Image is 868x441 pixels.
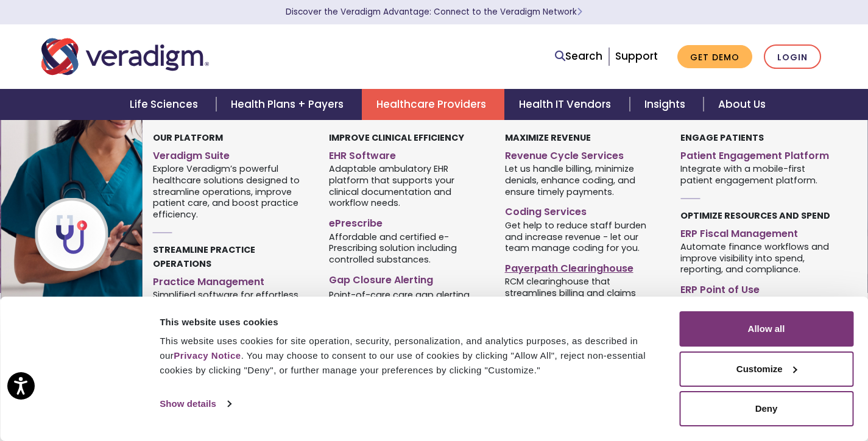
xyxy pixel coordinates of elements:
[555,48,602,65] a: Search
[505,145,663,163] a: Revenue Cycle Services
[677,45,752,69] a: Get Demo
[679,351,853,387] button: Customize
[329,269,487,287] a: Gap Closure Alerting
[153,244,255,270] strong: Streamline Practice Operations
[153,145,311,163] a: Veradigm Suite
[680,163,838,186] span: Integrate with a mobile-first patient engagement platform.
[160,315,665,330] div: This website uses cookies
[615,49,658,63] a: Support
[115,89,216,120] a: Life Sciences
[680,240,838,275] span: Automate finance workflows and improve visibility into spend, reporting, and compliance.
[329,288,471,300] span: Point-of-care care gap alerting.
[505,219,663,254] span: Get help to reduce staff burden and increase revenue - let our team manage coding for you.
[329,213,487,230] a: ePrescribe
[174,350,241,361] a: Privacy Notice
[160,334,665,378] div: This website uses cookies for site operation, security, personalization, and analytics purposes, ...
[505,132,591,144] strong: Maximize Revenue
[505,275,663,311] span: RCM clearinghouse that streamlines billing and claims exchange.
[680,132,764,144] strong: Engage Patients
[153,271,311,289] a: Practice Management
[329,163,487,209] span: Adaptable ambulatory EHR platform that supports your clinical documentation and workflow needs.
[630,89,704,120] a: Insights
[764,44,821,69] a: Login
[153,132,223,144] strong: Our Platform
[680,279,838,297] a: ERP Point of Use
[362,89,504,120] a: Healthcare Providers
[286,6,582,18] a: Discover the Veradigm Advantage: Connect to the Veradigm NetworkLearn More
[160,395,230,413] a: Show details
[680,223,838,241] a: ERP Fiscal Management
[329,230,487,266] span: Affordable and certified e-Prescribing solution including controlled substances.
[216,89,362,120] a: Health Plans + Payers
[1,120,197,333] img: Healthcare Provider
[153,289,311,324] span: Simplified software for effortless scheduling, billing, and claims processing.
[679,311,853,347] button: Allow all
[680,145,838,163] a: Patient Engagement Platform
[153,163,311,220] span: Explore Veradigm’s powerful healthcare solutions designed to streamline operations, improve patie...
[505,201,663,219] a: Coding Services
[504,89,629,120] a: Health IT Vendors
[634,353,853,426] iframe: Drift Chat Widget
[680,210,830,222] strong: Optimize Resources and Spend
[41,37,209,77] img: Veradigm logo
[577,6,582,18] span: Learn More
[505,163,663,198] span: Let us handle billing, minimize denials, enhance coding, and ensure timely payments.
[505,258,663,275] a: Payerpath Clearinghouse
[704,89,780,120] a: About Us
[329,145,487,163] a: EHR Software
[329,132,464,144] strong: Improve Clinical Efficiency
